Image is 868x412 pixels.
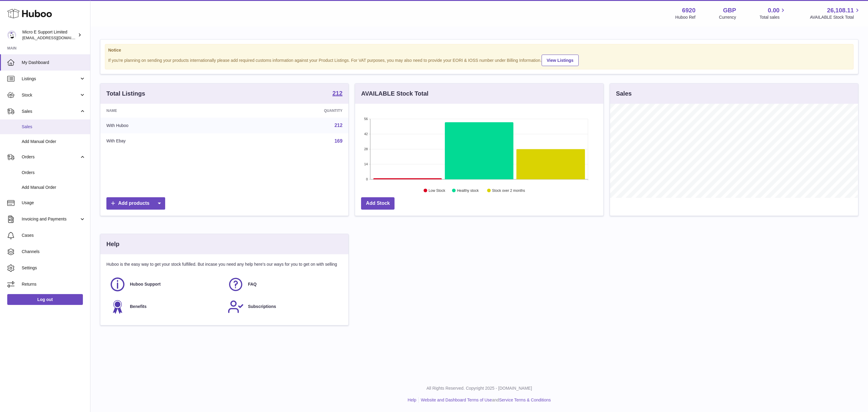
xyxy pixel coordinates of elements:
[22,265,86,271] span: Settings
[332,90,342,96] strong: 212
[106,261,342,267] p: Huboo is the easy way to get your stock fulfilled. But incase you need any help here's our ways f...
[827,6,854,14] span: 26,108.11
[361,197,395,210] a: Add Stock
[130,304,146,309] span: Benefits
[810,6,861,20] a: 26,108.11 AVAILABLE Stock Total
[361,90,428,98] h3: AVAILABLE Stock Total
[682,6,696,14] strong: 6920
[22,35,89,40] span: [EMAIL_ADDRESS][DOMAIN_NAME]
[421,398,492,402] a: Website and Dashboard Terms of Use
[364,162,368,166] text: 14
[492,189,525,193] text: Stock over 2 months
[106,240,119,248] h3: Help
[364,147,368,151] text: 28
[22,154,79,160] span: Orders
[22,29,77,41] div: Micro E Support Limited
[332,90,342,97] a: 212
[616,90,632,98] h3: Sales
[228,276,340,293] a: FAQ
[22,92,79,98] span: Stock
[22,139,86,144] span: Add Manual Order
[106,90,145,98] h3: Total Listings
[22,185,86,190] span: Add Manual Order
[22,281,86,287] span: Returns
[22,200,86,206] span: Usage
[810,14,861,20] span: AVAILABLE Stock Total
[429,189,445,193] text: Low Stock
[100,133,231,149] td: With Ebay
[108,47,850,53] strong: Notice
[248,304,276,309] span: Subscriptions
[130,281,161,287] span: Huboo Support
[109,299,222,315] a: Benefits
[719,14,736,20] div: Currency
[364,117,368,121] text: 56
[768,6,780,14] span: 0.00
[408,398,417,402] a: Help
[22,60,86,65] span: My Dashboard
[109,276,222,293] a: Huboo Support
[22,170,86,176] span: Orders
[723,6,736,14] strong: GBP
[419,397,551,403] li: and
[22,109,79,114] span: Sales
[22,249,86,255] span: Channels
[100,104,231,118] th: Name
[759,6,786,20] a: 0.00 Total sales
[364,132,368,136] text: 42
[759,14,786,20] span: Total sales
[22,124,86,130] span: Sales
[542,55,579,66] a: View Listings
[248,281,257,287] span: FAQ
[22,76,79,82] span: Listings
[95,385,863,391] p: All Rights Reserved. Copyright 2025 - [DOMAIN_NAME]
[335,123,343,128] a: 212
[100,118,231,133] td: With Huboo
[675,14,696,20] div: Huboo Ref
[106,197,165,210] a: Add products
[7,294,83,305] a: Log out
[228,299,340,315] a: Subscriptions
[22,233,86,238] span: Cases
[231,104,348,118] th: Quantity
[335,138,343,144] a: 169
[499,398,551,402] a: Service Terms & Conditions
[7,30,16,40] img: internalAdmin-6920@internal.huboo.com
[22,216,79,222] span: Invoicing and Payments
[366,177,368,181] text: 0
[457,189,479,193] text: Healthy stock
[108,54,850,66] div: If you're planning on sending your products internationally please add required customs informati...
